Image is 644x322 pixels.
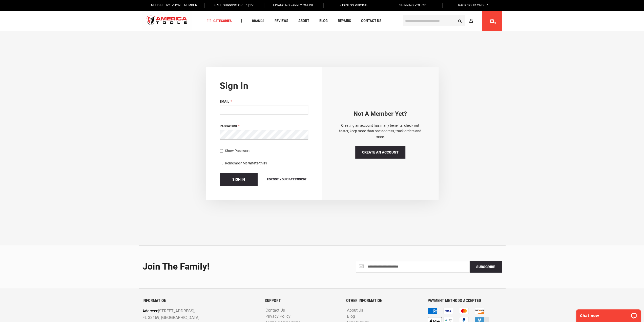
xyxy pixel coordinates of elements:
a: Privacy Policy [264,314,292,319]
a: Forgot Your Password? [265,177,308,182]
span: Contact Us [361,19,381,23]
h6: SUPPORT [265,298,339,303]
span: Remember Me [225,161,247,165]
a: About Us [346,308,364,313]
iframe: LiveChat chat widget [573,306,644,322]
a: Categories [205,17,234,24]
a: Blog [346,314,356,319]
button: Subscribe [470,261,502,273]
span: About [298,19,309,23]
strong: Sign in [220,81,248,91]
span: Brands [252,19,264,23]
span: Shipping Policy [399,4,426,7]
span: Reviews [274,19,288,23]
a: About [296,17,311,24]
span: Repairs [338,19,351,23]
span: Subscribe [476,265,495,269]
h6: OTHER INFORMATION [346,298,420,303]
span: Address: [142,309,158,313]
span: Sign In [232,177,245,181]
div: Join the Family! [142,262,318,272]
h6: INFORMATION [142,298,257,303]
span: Blog [319,19,327,23]
h6: PAYMENT METHODS ACCEPTED [428,298,502,303]
span: Password [220,124,237,128]
a: Create an Account [355,146,405,159]
a: Blog [317,17,330,24]
p: Creating an account has many benefits: check out faster, keep more than one address, track orders... [336,123,425,140]
a: Brands [250,17,266,24]
a: Reviews [272,17,290,24]
strong: Not a Member yet? [354,110,407,117]
button: Sign In [220,173,258,186]
p: [STREET_ADDRESS], FL 33169, [GEOGRAPHIC_DATA] [142,308,234,321]
span: Email [220,100,229,103]
a: store logo [142,11,192,30]
button: Search [455,16,465,26]
a: Contact Us [359,17,383,24]
span: Categories [207,19,232,23]
span: Forgot Your Password? [267,178,306,181]
a: 0 [487,11,497,31]
span: Show Password [225,149,251,153]
span: Create an Account [362,150,399,154]
a: Repairs [335,17,353,24]
a: Contact Us [264,308,286,313]
span: 0 [494,22,496,24]
img: America Tools [142,11,192,30]
strong: What's this? [248,161,267,165]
